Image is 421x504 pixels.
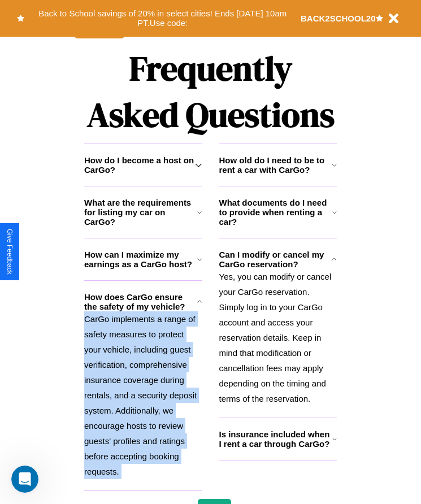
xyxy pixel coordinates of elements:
[84,311,202,479] p: CarGo implements a range of safety measures to protect your vehicle, including guest verification...
[24,6,301,31] button: Back to School savings of 20% in select cities! Ends [DATE] 10am PT.Use code:
[84,155,195,175] h3: How do I become a host on CarGo?
[301,14,376,23] b: BACK2SCHOOL20
[11,466,38,493] iframe: Intercom live chat
[84,292,197,311] h3: How does CarGo ensure the safety of my vehicle?
[219,198,333,227] h3: What documents do I need to provide when renting a car?
[219,155,332,175] h3: How old do I need to be to rent a car with CarGo?
[6,229,14,275] div: Give Feedback
[219,269,337,406] p: Yes, you can modify or cancel your CarGo reservation. Simply log in to your CarGo account and acc...
[219,429,332,449] h3: Is insurance included when I rent a car through CarGo?
[219,250,332,269] h3: Can I modify or cancel my CarGo reservation?
[84,250,197,269] h3: How can I maximize my earnings as a CarGo host?
[84,198,197,227] h3: What are the requirements for listing my car on CarGo?
[84,40,337,144] h1: Frequently Asked Questions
